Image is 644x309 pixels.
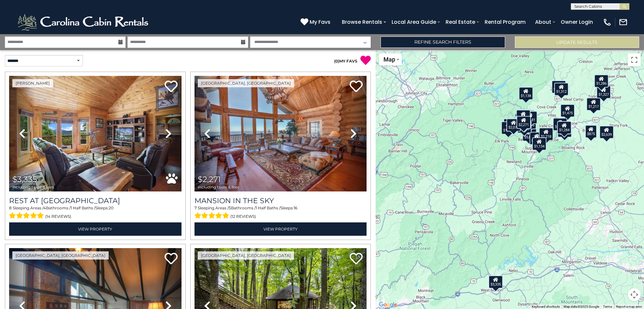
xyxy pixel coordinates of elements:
span: 7 [195,205,197,210]
span: Map [383,56,395,63]
div: Sleeping Areas / Bathrooms / Sleeps: [195,205,367,221]
span: (14 reviews) [45,212,71,221]
span: 5 [229,205,231,210]
h3: Rest at Mountain Crest [9,196,181,205]
a: Add to favorites [165,80,178,94]
a: Terms (opens in new tab) [603,305,612,308]
a: Mansion In The Sky [195,196,367,205]
span: 16 [294,205,297,210]
a: [GEOGRAPHIC_DATA], [GEOGRAPHIC_DATA] [12,251,109,260]
div: $1,217 [586,98,601,111]
a: Owner Login [557,16,596,28]
span: including taxes & fees [12,185,54,189]
div: $3,335 [489,275,503,288]
div: $2,639 [599,125,614,138]
a: Rest at [GEOGRAPHIC_DATA] [9,196,181,205]
img: mail-regular-white.png [619,18,628,27]
span: 1 Half Baths / [71,205,95,210]
a: [GEOGRAPHIC_DATA], [GEOGRAPHIC_DATA] [198,251,294,260]
img: thumbnail_163263808.jpeg [195,76,367,191]
div: $811 [517,109,528,122]
div: $1,218 [539,127,553,140]
a: View Property [195,222,367,236]
a: [PERSON_NAME] [12,79,53,87]
a: My Favs [301,18,332,26]
span: My Favs [310,18,330,26]
a: Real Estate [442,16,478,28]
img: Google [377,301,399,309]
span: Map data ©2025 Google [564,305,599,308]
a: Local Area Guide [388,16,439,28]
div: $5,084 [522,128,536,141]
div: $2,181 [523,111,537,124]
div: $1,327 [596,86,610,99]
div: $2,416 [557,124,571,137]
button: Map camera controls [628,288,641,301]
a: View Property [9,222,181,236]
a: About [532,16,555,28]
a: Report a map error [616,305,642,308]
span: including taxes & fees [198,185,239,189]
div: $1,706 [551,80,566,93]
img: White-1-2.png [16,12,151,32]
div: $613 [518,116,530,129]
div: $1,475 [560,104,574,117]
span: ( ) [334,59,339,63]
span: 20 [109,205,114,210]
button: Keyboard shortcuts [532,304,560,309]
span: $3,335 [12,175,37,184]
a: Browse Rentals [339,16,385,28]
div: $1,284 [553,118,567,131]
div: $875 [585,125,597,138]
span: $2,271 [198,175,221,184]
img: thumbnail_164747674.jpeg [9,76,181,191]
a: Refine Search Filters [381,36,505,48]
div: $1,645 [501,121,515,134]
div: $2,075 [506,118,521,131]
a: (0)MY FAVS [334,59,357,63]
a: Add to favorites [350,80,363,94]
div: $1,284 [557,121,571,134]
a: Add to favorites [350,252,363,266]
span: 4 [43,205,46,210]
div: $1,312 [554,82,568,95]
span: 0 [335,59,338,63]
span: (12 reviews) [230,212,256,221]
button: Change map style [379,53,402,65]
a: Open this area in Google Maps (opens a new window) [377,301,399,309]
div: $1,286 [594,75,608,88]
div: Sleeping Areas / Bathrooms / Sleeps: [9,205,181,221]
span: 8 [9,205,12,210]
img: phone-regular-white.png [603,18,612,27]
span: 1 Half Baths / [256,205,280,210]
a: [GEOGRAPHIC_DATA], [GEOGRAPHIC_DATA] [198,79,294,87]
div: $1,482 [530,132,544,145]
a: Rental Program [481,16,529,28]
div: $2,271 [516,116,530,129]
button: Toggle fullscreen view [628,53,641,66]
div: $1,138 [518,87,533,100]
div: $1,134 [532,137,546,150]
button: Update Results [515,36,639,48]
div: $3,189 [517,120,531,133]
a: Add to favorites [165,252,178,266]
div: $2,050 [516,110,530,123]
